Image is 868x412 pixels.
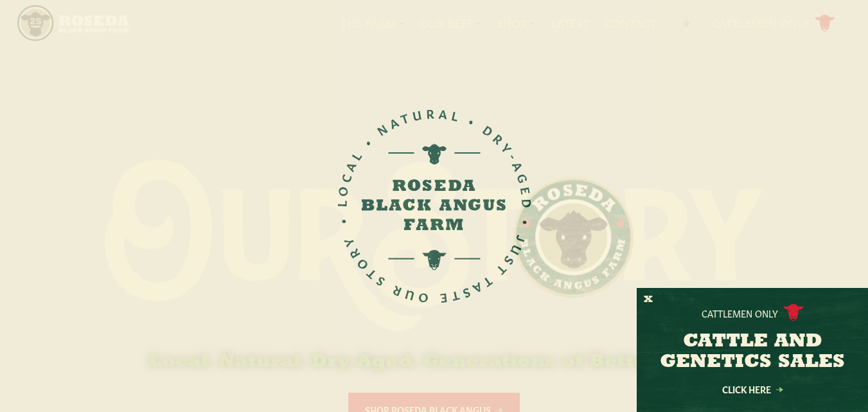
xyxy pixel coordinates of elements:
[644,293,653,307] button: X
[105,159,763,332] img: Roseda Black Aangus Farm
[497,15,535,31] a: Shop
[695,385,810,393] a: Click Here
[702,307,778,319] p: Cattlemen Only
[712,12,835,35] a: Cattlemen Only
[17,5,128,41] img: https://roseda.com/wp-content/uploads/2021/05/roseda-25-header.png
[420,15,481,31] a: Our Beef
[341,15,404,31] a: The Farm
[783,304,804,321] img: cattle-icon.svg
[105,352,763,372] h6: Local. Natural. Dry-Aged. Generations of Better Beef.
[653,332,852,373] h3: CATTLE AND GENETICS SALES
[551,15,589,31] a: Latest
[605,15,656,31] a: Contact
